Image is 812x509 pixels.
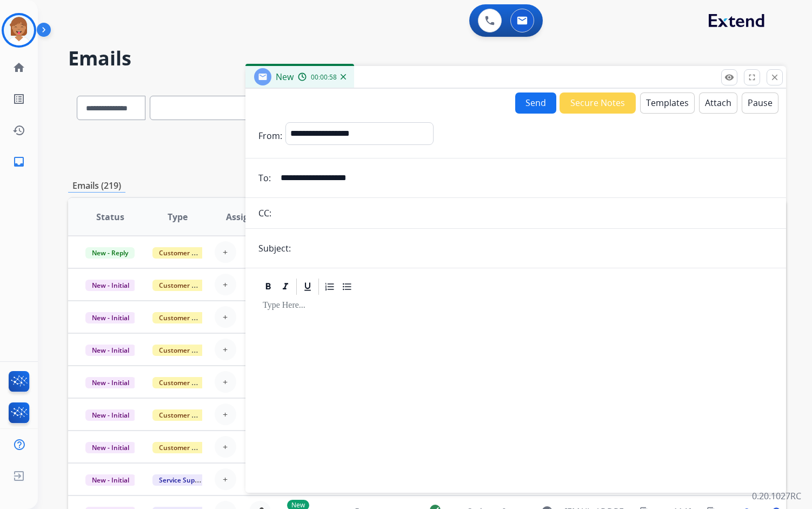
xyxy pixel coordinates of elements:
span: + [223,440,228,453]
button: + [215,241,236,263]
p: Emails (219) [68,179,125,193]
p: Subject: [258,242,291,255]
span: Customer Support [152,312,223,323]
h2: Emails [68,48,786,69]
span: New - Initial [85,409,136,421]
button: Pause [742,92,778,114]
span: Assignee [226,210,264,223]
button: + [215,468,236,490]
span: + [223,310,228,323]
mat-icon: history [12,124,25,137]
button: + [215,404,236,425]
span: + [223,473,228,486]
span: + [223,278,228,291]
button: Attach [699,92,737,114]
span: New - Reply [85,247,135,259]
mat-icon: list_alt [12,92,25,105]
button: + [215,306,236,328]
div: Bold [260,279,276,295]
span: + [223,375,228,388]
span: New [276,71,294,83]
span: + [223,408,228,421]
mat-icon: inbox [12,155,25,168]
span: Customer Support [152,345,223,356]
button: + [215,436,236,458]
span: New - Initial [85,280,136,291]
button: Templates [640,92,695,114]
span: New - Initial [85,345,136,356]
button: Secure Notes [560,92,636,114]
button: + [215,371,236,393]
button: + [215,339,236,360]
button: Send [515,92,556,114]
span: 00:00:58 [311,73,337,82]
span: Status [96,210,124,223]
mat-icon: close [770,72,780,82]
div: Ordered List [322,279,338,295]
span: Customer Support [152,280,223,291]
span: New - Initial [85,442,136,453]
p: To: [258,171,271,184]
span: Service Support [152,474,214,486]
span: Customer Support [152,377,223,388]
span: Customer Support [152,409,223,421]
img: avatar [4,15,34,45]
span: New - Initial [85,474,136,486]
span: + [223,246,228,259]
p: From: [258,129,282,142]
p: 0.20.1027RC [752,490,801,503]
span: + [223,343,228,356]
mat-icon: home [12,61,25,74]
div: Bullet List [339,279,355,295]
span: Customer Support [152,247,223,259]
span: Customer Support [152,442,223,453]
span: Type [168,210,188,223]
p: CC: [258,207,271,220]
span: New - Initial [85,312,136,323]
mat-icon: remove_red_eye [724,72,734,82]
div: Italic [277,279,294,295]
div: Underline [299,279,316,295]
span: New - Initial [85,377,136,388]
button: + [215,274,236,295]
mat-icon: fullscreen [747,72,757,82]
